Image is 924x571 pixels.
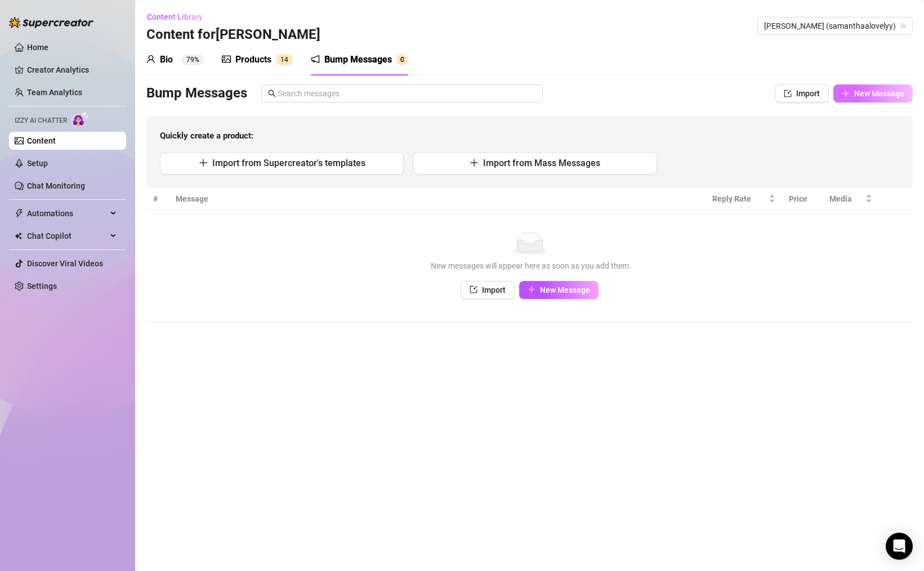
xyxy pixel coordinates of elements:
[482,285,506,295] span: Import
[311,55,320,64] span: notification
[27,181,85,190] a: Chat Monitoring
[27,43,48,52] a: Home
[540,285,590,295] span: New Message
[823,188,879,210] th: Media
[27,88,82,97] a: Team Analytics
[160,53,173,66] div: Bio
[268,90,276,97] span: search
[15,232,22,240] img: Chat Copilot
[528,285,535,293] span: plus
[784,90,792,97] span: import
[182,54,204,65] sup: 79%
[280,56,284,64] span: 1
[27,282,57,291] a: Settings
[396,54,408,65] sup: 0
[886,533,913,560] div: Open Intercom Messenger
[519,281,599,299] button: New Message
[764,17,906,34] span: SAMANTHA (samanthaalovelyy)
[15,115,67,126] span: Izzy AI Chatter
[146,8,212,26] button: Content Library
[470,158,479,167] span: plus
[160,152,404,175] button: Import from Supercreator's templates
[146,26,320,44] h3: Content for [PERSON_NAME]
[147,12,203,21] span: Content Library
[27,159,48,168] a: Setup
[9,17,93,28] img: logo-BBDzfeDw.svg
[324,53,392,66] div: Bump Messages
[15,209,24,218] span: thunderbolt
[461,281,515,299] button: Import
[833,84,913,102] button: New Message
[146,188,169,210] th: #
[483,158,600,168] span: Import from Mass Messages
[900,23,907,29] span: team
[775,84,829,102] button: Import
[27,61,117,79] a: Creator Analytics
[146,84,247,102] h3: Bump Messages
[796,89,820,98] span: Import
[27,136,56,145] a: Content
[470,285,477,293] span: import
[222,55,231,64] span: picture
[235,53,271,66] div: Products
[413,152,657,175] button: Import from Mass Messages
[276,54,293,65] sup: 14
[146,55,155,64] span: user
[782,188,822,210] th: Price
[284,56,288,64] span: 4
[854,89,904,98] span: New Message
[212,158,365,168] span: Import from Supercreator's templates
[27,204,107,222] span: Automations
[27,259,103,268] a: Discover Viral Videos
[199,158,208,167] span: plus
[278,87,536,100] input: Search messages
[706,188,783,210] th: Reply Rate
[160,131,253,141] strong: Quickly create a product:
[169,188,706,210] th: Message
[72,111,89,127] img: AI Chatter
[842,90,850,97] span: plus
[712,193,767,205] span: Reply Rate
[829,193,863,205] span: Media
[27,227,107,245] span: Chat Copilot
[158,260,901,272] div: New messages will appear here as soon as you add them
